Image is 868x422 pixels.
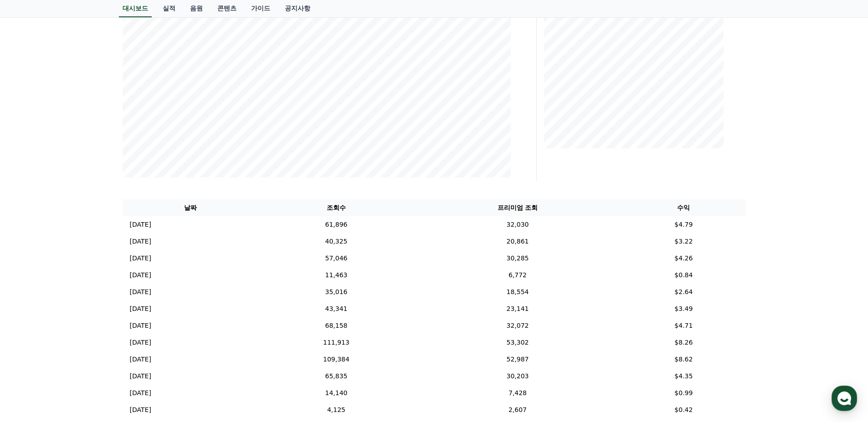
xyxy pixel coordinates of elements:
[414,385,621,402] td: 7,428
[621,368,745,385] td: $4.35
[414,300,621,317] td: 23,141
[621,250,745,267] td: $4.26
[259,233,414,250] td: 40,325
[118,289,175,311] a: 설정
[29,302,34,310] span: 홈
[60,289,118,311] a: 대화
[123,199,259,216] th: 날짜
[130,287,151,297] p: [DATE]
[130,237,151,246] p: [DATE]
[414,317,621,334] td: 32,072
[621,267,745,284] td: $0.84
[130,304,151,314] p: [DATE]
[259,317,414,334] td: 68,158
[621,351,745,368] td: $8.62
[259,334,414,351] td: 111,913
[414,284,621,300] td: 18,554
[414,368,621,385] td: 30,203
[621,402,745,418] td: $0.42
[130,355,151,364] p: [DATE]
[621,317,745,334] td: $4.71
[130,371,151,381] p: [DATE]
[621,334,745,351] td: $8.26
[621,216,745,233] td: $4.79
[130,338,151,347] p: [DATE]
[259,351,414,368] td: 109,384
[259,250,414,267] td: 57,046
[3,289,60,311] a: 홈
[130,321,151,330] p: [DATE]
[621,300,745,317] td: $3.49
[130,254,151,263] p: [DATE]
[414,351,621,368] td: 52,987
[414,233,621,250] td: 20,861
[259,300,414,317] td: 43,341
[621,385,745,402] td: $0.99
[130,405,151,415] p: [DATE]
[414,199,621,216] th: 프리미엄 조회
[621,233,745,250] td: $3.22
[130,220,151,229] p: [DATE]
[141,302,152,310] span: 설정
[130,388,151,398] p: [DATE]
[414,334,621,351] td: 53,302
[259,368,414,385] td: 65,835
[259,284,414,300] td: 35,016
[259,267,414,284] td: 11,463
[130,270,151,280] p: [DATE]
[83,303,94,310] span: 대화
[259,402,414,418] td: 4,125
[414,267,621,284] td: 6,772
[414,250,621,267] td: 30,285
[414,402,621,418] td: 2,607
[259,216,414,233] td: 61,896
[621,284,745,300] td: $2.64
[414,216,621,233] td: 32,030
[259,385,414,402] td: 14,140
[259,199,414,216] th: 조회수
[621,199,745,216] th: 수익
